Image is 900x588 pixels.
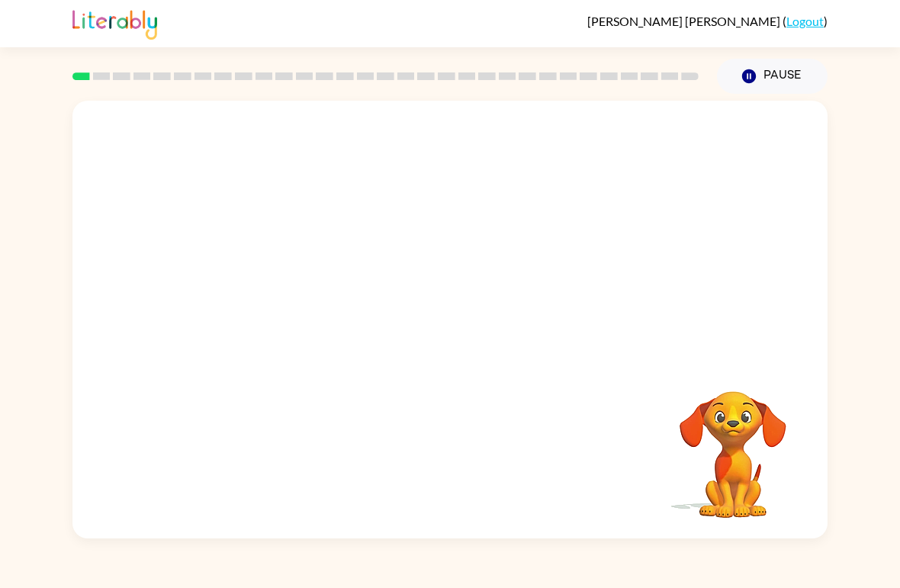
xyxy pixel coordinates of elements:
a: Logout [786,14,824,28]
button: Pause [717,59,828,94]
img: Literably [72,6,157,40]
video: Your browser must support playing .mp4 files to use Literably. Please try using another browser. [657,368,809,520]
div: ( ) [587,14,828,28]
span: [PERSON_NAME] [PERSON_NAME] [587,14,783,28]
